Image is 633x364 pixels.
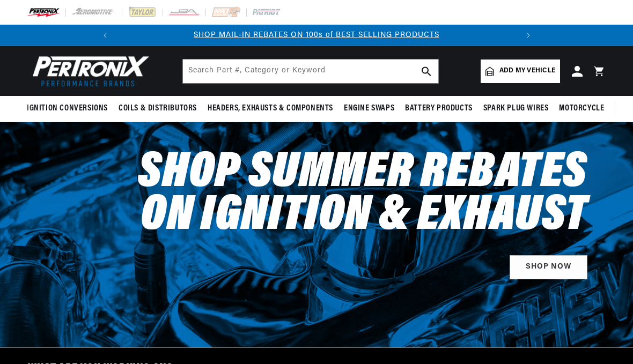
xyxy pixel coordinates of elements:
span: Headers, Exhausts & Components [208,103,333,114]
button: search button [415,60,438,83]
button: Translation missing: en.sections.announcements.previous_announcement [94,25,116,46]
summary: Coils & Distributors [113,96,202,121]
a: SHOP MAIL-IN REBATES ON 100s of BEST SELLING PRODUCTS [194,31,439,39]
summary: Spark Plug Wires [478,96,554,121]
summary: Headers, Exhausts & Components [202,96,338,121]
div: Announcement [116,29,518,41]
input: Search Part #, Category or Keyword [183,60,438,83]
a: Add my vehicle [481,60,560,83]
div: 1 of 2 [116,29,518,41]
img: Pertronix [27,53,150,90]
span: Add my vehicle [499,66,555,76]
span: Spark Plug Wires [483,103,549,114]
summary: Engine Swaps [338,96,400,121]
span: Battery Products [405,103,473,114]
summary: Ignition Conversions [27,96,113,121]
summary: Battery Products [400,96,478,121]
h2: Shop Summer Rebates on Ignition & Exhaust [129,152,587,238]
button: Translation missing: en.sections.announcements.next_announcement [518,25,539,46]
span: Coils & Distributors [119,103,197,114]
span: Engine Swaps [344,103,394,114]
summary: Motorcycle [554,96,609,121]
a: Shop Now [510,255,587,279]
span: Motorcycle [559,103,604,114]
span: Ignition Conversions [27,103,108,114]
